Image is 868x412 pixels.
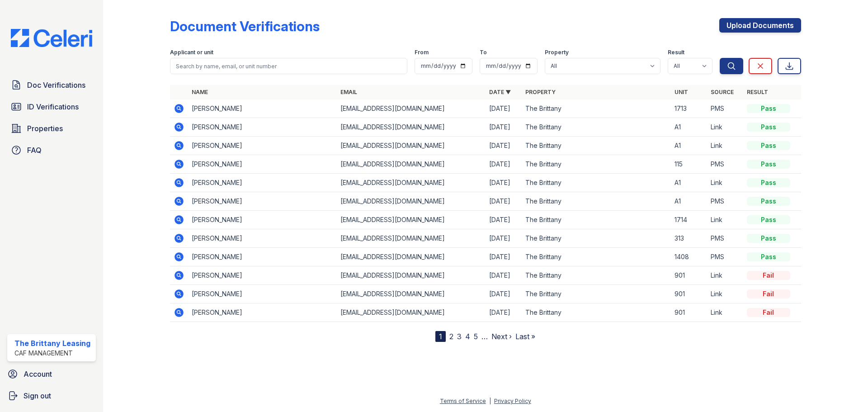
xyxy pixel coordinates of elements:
div: Fail [747,271,790,280]
td: [DATE] [486,174,522,192]
div: Pass [747,123,790,132]
td: [EMAIL_ADDRESS][DOMAIN_NAME] [337,155,486,174]
td: [PERSON_NAME] [188,229,337,248]
input: Search by name, email, or unit number [170,58,407,74]
td: Link [707,266,743,285]
div: Pass [747,104,790,113]
td: 1408 [671,248,707,266]
div: | [489,398,491,404]
td: [PERSON_NAME] [188,137,337,155]
a: Unit [675,89,688,95]
a: Source [711,89,734,95]
td: [PERSON_NAME] [188,99,337,118]
label: Result [668,49,684,56]
td: [DATE] [486,99,522,118]
td: The Brittany [522,266,670,285]
td: [DATE] [486,211,522,229]
a: ID Verifications [7,98,96,116]
td: 313 [671,229,707,248]
td: PMS [707,192,743,211]
td: [DATE] [486,192,522,211]
div: Fail [747,289,790,298]
a: Sign out [4,387,99,405]
label: To [480,49,487,56]
a: Last » [515,332,535,341]
span: Properties [27,123,63,134]
td: 901 [671,285,707,303]
div: The Brittany Leasing [14,338,90,349]
td: Link [707,118,743,137]
span: Doc Verifications [27,80,85,90]
a: Terms of Service [440,398,486,404]
td: The Brittany [522,174,670,192]
td: Link [707,285,743,303]
td: 115 [671,155,707,174]
a: 5 [474,332,478,341]
span: FAQ [27,145,42,156]
a: 4 [465,332,470,341]
td: The Brittany [522,211,670,229]
td: [PERSON_NAME] [188,285,337,303]
td: 1714 [671,211,707,229]
td: The Brittany [522,248,670,266]
td: [PERSON_NAME] [188,118,337,137]
td: [PERSON_NAME] [188,155,337,174]
label: Property [545,49,569,56]
td: PMS [707,248,743,266]
td: A1 [671,174,707,192]
a: Email [340,89,357,95]
td: [PERSON_NAME] [188,174,337,192]
td: PMS [707,99,743,118]
td: [EMAIL_ADDRESS][DOMAIN_NAME] [337,137,486,155]
td: 901 [671,266,707,285]
a: 2 [449,332,453,341]
td: A1 [671,192,707,211]
td: A1 [671,118,707,137]
td: [EMAIL_ADDRESS][DOMAIN_NAME] [337,211,486,229]
div: 1 [435,331,446,342]
td: [EMAIL_ADDRESS][DOMAIN_NAME] [337,118,486,137]
a: FAQ [7,141,96,159]
td: The Brittany [522,137,670,155]
a: Date ▼ [489,89,511,95]
div: Pass [747,252,790,261]
td: The Brittany [522,285,670,303]
td: The Brittany [522,118,670,137]
td: Link [707,303,743,322]
td: PMS [707,155,743,174]
div: Fail [747,308,790,317]
label: Applicant or unit [170,49,213,56]
td: 1713 [671,99,707,118]
td: [DATE] [486,248,522,266]
td: [DATE] [486,155,522,174]
td: [PERSON_NAME] [188,248,337,266]
td: The Brittany [522,192,670,211]
td: [PERSON_NAME] [188,192,337,211]
td: [EMAIL_ADDRESS][DOMAIN_NAME] [337,248,486,266]
img: CE_Logo_Blue-a8612792a0a2168367f1c8372b55b34899dd931a85d93a1a3d3e32e68fde9ad4.png [4,29,99,47]
td: The Brittany [522,229,670,248]
td: Link [707,174,743,192]
td: [PERSON_NAME] [188,303,337,322]
td: Link [707,137,743,155]
td: PMS [707,229,743,248]
td: [PERSON_NAME] [188,266,337,285]
a: Properties [7,119,96,137]
div: CAF Management [14,349,90,358]
td: [EMAIL_ADDRESS][DOMAIN_NAME] [337,174,486,192]
td: 901 [671,303,707,322]
a: Doc Verifications [7,76,96,94]
td: The Brittany [522,99,670,118]
td: The Brittany [522,155,670,174]
span: Sign out [24,390,51,401]
div: Pass [747,215,790,224]
label: From [415,49,429,56]
td: [EMAIL_ADDRESS][DOMAIN_NAME] [337,285,486,303]
td: [DATE] [486,285,522,303]
td: [PERSON_NAME] [188,211,337,229]
a: 3 [457,332,462,341]
td: [DATE] [486,137,522,155]
a: Result [747,89,768,95]
div: Pass [747,178,790,187]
